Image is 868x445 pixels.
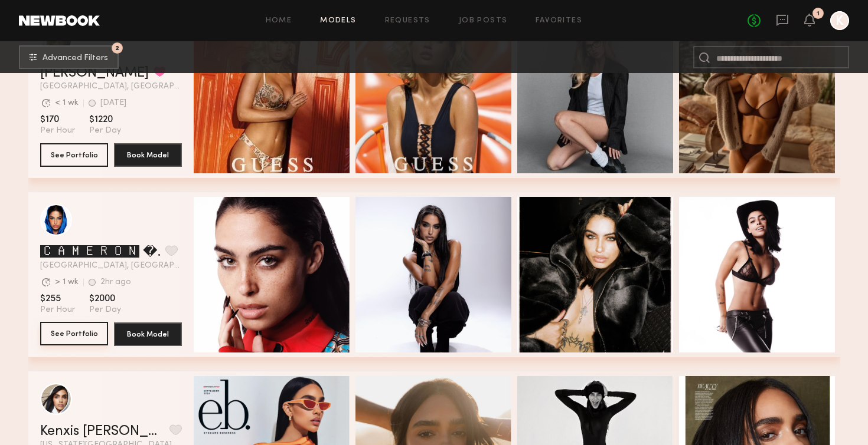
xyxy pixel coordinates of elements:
[55,278,79,286] div: > 1 wk
[40,114,75,126] span: $170
[89,114,121,126] span: $1220
[40,126,75,136] span: Per Hour
[114,143,182,167] button: Book Model
[89,126,121,136] span: Per Day
[817,11,820,17] div: 1
[40,245,161,259] a: 🅲🅰🅼🅴🆁🅾🅽 �.
[40,322,108,345] button: See Portfolio
[19,45,119,69] button: 2Advanced Filters
[40,305,75,315] span: Per Hour
[40,424,165,439] a: Kenxis [PERSON_NAME]
[459,17,508,25] a: Job Posts
[100,278,131,286] div: 2hr ago
[536,17,582,25] a: Favorites
[40,66,149,80] a: [PERSON_NAME]
[385,17,430,25] a: Requests
[115,45,119,51] span: 2
[266,17,292,25] a: Home
[43,54,108,62] span: Advanced Filters
[55,99,79,107] div: < 1 wk
[830,11,849,30] a: K
[100,99,126,107] div: [DATE]
[320,17,356,25] a: Models
[114,322,182,346] button: Book Model
[40,143,108,167] button: See Portfolio
[40,83,182,91] span: [GEOGRAPHIC_DATA], [GEOGRAPHIC_DATA]
[89,305,121,315] span: Per Day
[40,293,75,305] span: $255
[40,262,182,270] span: [GEOGRAPHIC_DATA], [GEOGRAPHIC_DATA]
[89,293,121,305] span: $2000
